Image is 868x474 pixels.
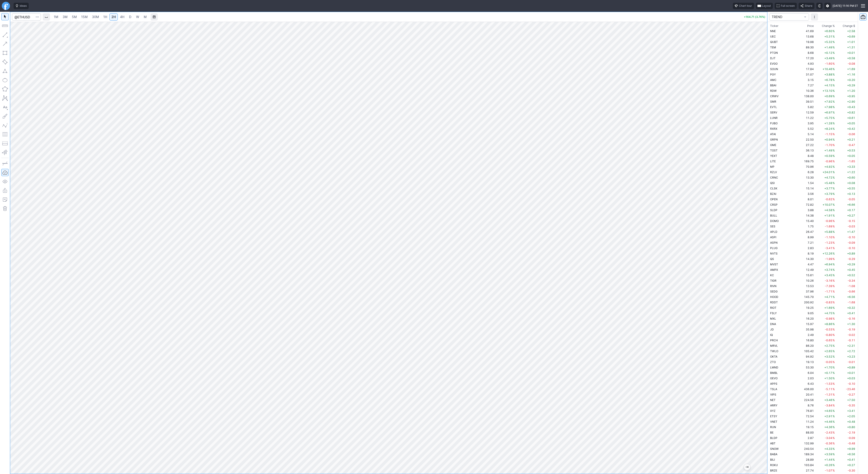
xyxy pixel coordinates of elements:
[833,84,835,87] span: %
[798,272,815,278] td: 15.61
[770,40,778,44] span: QUBT
[824,187,832,190] span: +3.77
[847,116,855,120] span: +0.61
[770,51,778,54] span: PTON
[833,236,835,239] span: %
[833,46,835,49] span: %
[770,78,776,82] span: AMC
[798,196,815,202] td: 8.01
[770,57,776,60] span: DJT
[847,122,855,125] span: +0.05
[847,263,855,266] span: +0.29
[798,88,815,93] td: 10.36
[34,13,40,21] button: Search
[824,208,832,212] span: +4.58
[847,29,855,33] span: +2.58
[770,230,777,233] span: APLD
[781,4,795,8] span: Full screen
[833,170,835,174] span: %
[847,214,855,217] span: +0.27
[833,78,835,82] span: %
[847,84,855,87] span: +0.29
[823,252,832,255] span: +12.26
[824,230,832,233] span: +5.88
[847,170,855,174] span: +1.22
[833,160,835,163] span: %
[770,154,777,158] span: YEXT
[847,105,855,109] span: +0.43
[798,66,815,72] td: 17.84
[798,142,815,148] td: 27.22
[798,93,815,99] td: 138.00
[824,214,832,217] span: +1.91
[54,15,58,19] span: 1M
[1,149,9,156] button: Anchored VWAP
[79,13,90,21] a: 15M
[798,148,815,153] td: 36.13
[824,165,832,168] span: +4.92
[798,28,815,34] td: 41.69
[798,120,815,126] td: 3.95
[833,111,835,114] span: %
[824,105,832,109] span: +7.98
[833,192,835,196] span: %
[848,143,855,147] span: -0.47
[848,246,855,250] span: -0.10
[848,219,855,223] span: -0.15
[72,15,77,19] span: 5M
[770,122,778,125] span: FUBO
[833,181,835,185] span: %
[1,58,9,66] button: Rotated rectangle
[847,100,855,103] span: +2.90
[833,105,835,109] span: %
[843,24,855,28] span: Change $
[824,35,832,38] span: +5.31
[847,176,855,179] span: +0.60
[825,219,832,223] span: -0.96
[1,205,9,212] button: Remove all autosaved drawings
[1,67,9,75] button: Triangle
[824,94,832,98] span: +0.69
[770,116,778,120] span: LUNR
[70,13,79,21] a: 5M
[770,46,776,49] span: TEM
[1,131,9,138] button: Fibonacci retracements
[824,154,832,158] span: +0.59
[770,111,777,114] span: SERV
[824,78,832,82] span: +6.78
[770,208,777,212] span: SLDP
[81,15,88,19] span: 15M
[847,94,855,98] span: +0.95
[1,76,9,84] button: Ellipse
[848,160,855,163] span: -1.65
[847,252,855,255] span: +0.89
[770,127,777,130] span: RXRX
[90,13,101,21] a: 30M
[847,138,855,141] span: +0.21
[848,225,855,228] span: -0.03
[61,13,70,21] a: 3M
[798,158,815,164] td: 169.75
[775,3,797,9] button: Full screen
[833,67,835,71] span: %
[798,115,815,120] td: 11.22
[811,13,818,21] button: More
[109,13,118,21] a: 2H
[2,2,10,10] a: Finviz.com
[770,84,776,87] span: BBAI
[101,13,109,21] a: 1H
[848,62,855,65] span: -0.08
[770,100,776,103] span: SMR
[798,262,815,267] td: 4.47
[770,257,774,261] span: QS
[756,3,773,9] button: Layout
[805,4,812,8] span: Share
[798,34,815,39] td: 13.68
[111,15,116,19] span: 2H
[833,35,835,38] span: %
[825,143,832,147] span: -1.70
[833,198,835,201] span: %
[798,45,815,50] td: 89.30
[798,55,815,61] td: 17.20
[770,160,776,163] span: LITE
